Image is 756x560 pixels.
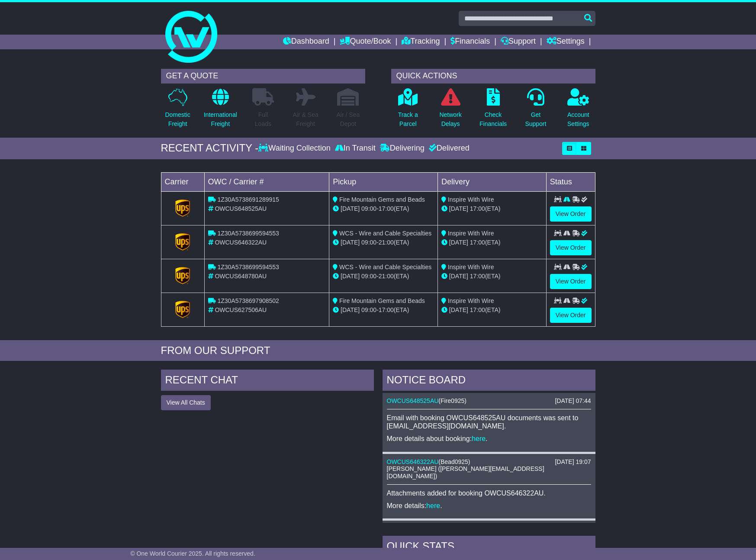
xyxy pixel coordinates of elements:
[524,88,547,133] a: GetSupport
[361,273,376,280] span: 09:00
[341,273,360,280] span: [DATE]
[379,273,394,280] span: 21:00
[215,306,267,313] span: OWCUS627506AU
[427,144,470,153] div: Delivered
[379,306,394,313] span: 17:00
[441,397,464,404] span: Fire0925
[470,306,485,313] span: 17:00
[204,110,237,129] p: International Freight
[161,69,365,84] div: GET A QUOTE
[175,301,190,318] img: GetCarrierServiceLogo
[161,370,374,393] div: RECENT CHAT
[333,272,434,281] div: - (ETA)
[439,88,462,133] a: NetworkDelays
[337,110,360,129] p: Air / Sea Depot
[341,306,360,313] span: [DATE]
[448,230,494,237] span: Inspire With Wire
[550,240,592,255] a: View Order
[439,110,461,129] p: Network Delays
[341,239,360,246] span: [DATE]
[339,196,425,203] span: Fire Mountain Gems and Beads
[387,434,591,443] p: More details about booking: .
[391,69,595,84] div: QUICK ACTIONS
[379,205,394,212] span: 17:00
[387,458,591,466] div: ( )
[165,110,190,129] p: Domestic Freight
[448,297,494,304] span: Inspire With Wire
[470,273,485,280] span: 17:00
[329,172,438,191] td: Pickup
[379,239,394,246] span: 21:00
[449,239,468,246] span: [DATE]
[383,536,595,559] div: Quick Stats
[339,297,425,304] span: Fire Mountain Gems and Beads
[472,435,486,442] a: here
[479,88,507,133] a: CheckFinancials
[161,395,211,410] button: View All Chats
[546,172,595,191] td: Status
[387,502,591,510] p: More details: .
[293,110,318,129] p: Air & Sea Freight
[217,230,279,237] span: 1Z30A5738699594553
[215,273,267,280] span: OWCUS648780AU
[339,230,431,237] span: WCS - Wire and Cable Specialties
[164,88,190,133] a: DomesticFreight
[479,110,507,129] p: Check Financials
[387,465,544,480] span: [PERSON_NAME] ([PERSON_NAME][EMAIL_ADDRESS][DOMAIN_NAME])
[438,172,546,191] td: Delivery
[387,397,591,405] div: ( )
[361,205,376,212] span: 09:00
[550,206,592,222] a: View Order
[339,264,431,270] span: WCS - Wire and Cable Specialties
[441,458,468,465] span: Bead0925
[175,267,190,284] img: GetCarrierServiceLogo
[450,35,490,49] a: Financials
[215,205,267,212] span: OWCUS648525AU
[378,144,427,153] div: Delivering
[333,144,378,153] div: In Transit
[361,306,376,313] span: 09:00
[217,297,279,304] span: 1Z30A5738697908502
[341,205,360,212] span: [DATE]
[441,306,543,315] div: (ETA)
[252,110,274,129] p: Full Loads
[441,272,543,281] div: (ETA)
[217,196,279,203] span: 1Z30A5738691289915
[448,196,494,203] span: Inspire With Wire
[161,344,595,357] div: FROM OUR SUPPORT
[449,273,468,280] span: [DATE]
[387,414,591,430] p: Email with booking OWCUS648525AU documents was sent to [EMAIL_ADDRESS][DOMAIN_NAME].
[441,238,543,247] div: (ETA)
[161,142,259,154] div: RECENT ACTIVITY -
[283,35,329,49] a: Dashboard
[470,239,485,246] span: 17:00
[501,35,536,49] a: Support
[387,489,591,497] p: Attachments added for booking OWCUS646322AU.
[333,238,434,247] div: - (ETA)
[161,172,204,191] td: Carrier
[217,264,279,270] span: 1Z30A5738699594553
[525,110,546,129] p: Get Support
[215,239,267,246] span: OWCUS646322AU
[383,370,595,393] div: NOTICE BOARD
[550,274,592,289] a: View Order
[547,35,585,49] a: Settings
[398,110,418,129] p: Track a Parcel
[449,306,468,313] span: [DATE]
[402,35,440,49] a: Tracking
[550,308,592,323] a: View Order
[398,88,418,133] a: Track aParcel
[387,458,439,465] a: OWCUS646322AU
[175,200,190,217] img: GetCarrierServiceLogo
[470,205,485,212] span: 17:00
[203,88,238,133] a: InternationalFreight
[130,550,255,557] span: © One World Courier 2025. All rights reserved.
[340,35,391,49] a: Quote/Book
[333,204,434,213] div: - (ETA)
[204,172,329,191] td: OWC / Carrier #
[448,264,494,270] span: Inspire With Wire
[555,397,591,405] div: [DATE] 07:44
[449,205,468,212] span: [DATE]
[333,306,434,315] div: - (ETA)
[555,458,591,466] div: [DATE] 19:07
